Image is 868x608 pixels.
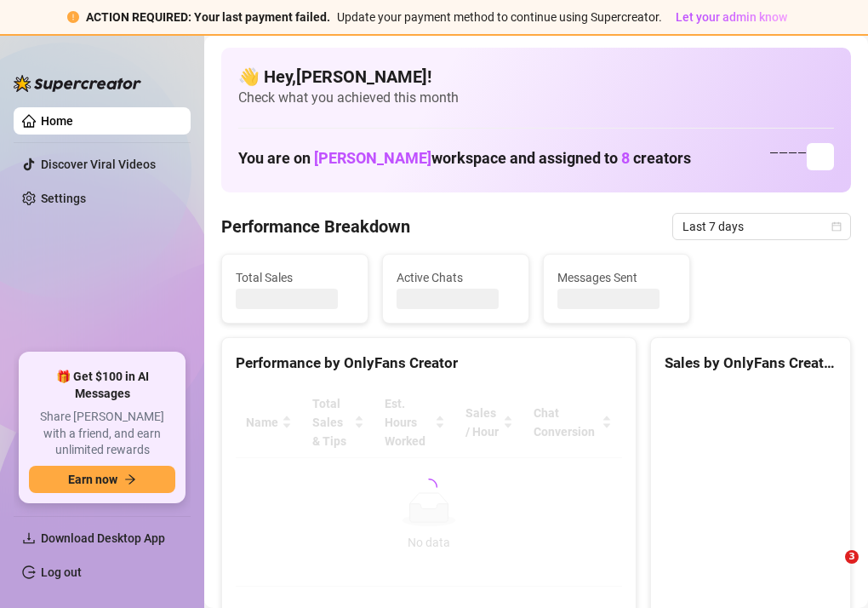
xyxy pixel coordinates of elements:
a: Discover Viral Videos [41,158,156,171]
span: calendar [831,221,842,232]
span: exclamation-circle [67,11,79,23]
span: Last 7 days [682,214,841,239]
span: 3 [845,550,859,564]
img: logo-BBDzfeDw.svg [14,75,141,92]
div: Sales by OnlyFans Creator [665,352,837,375]
span: Download Desktop App [41,531,165,545]
a: Settings [41,192,86,205]
span: loading [417,474,441,498]
span: Update your payment method to continue using Supercreator. [337,10,662,24]
span: Total Sales [236,268,354,287]
a: Home [41,114,73,128]
span: [PERSON_NAME] [314,149,431,167]
span: Check what you achieved this month [238,89,834,107]
strong: ACTION REQUIRED: Your last payment failed. [86,10,330,24]
button: Earn nowarrow-right [29,466,175,493]
h4: Performance Breakdown [221,215,410,238]
span: Active Chats [397,268,515,287]
div: Performance by OnlyFans Creator [236,352,622,375]
span: Messages Sent [557,268,676,287]
span: Share [PERSON_NAME] with a friend, and earn unlimited rewards [29,409,175,459]
a: Log out [41,565,82,579]
span: arrow-right [124,473,136,485]
h4: 👋 Hey, [PERSON_NAME] ! [238,65,834,89]
button: Let your admin know [669,7,794,27]
span: download [22,531,36,545]
div: — — — — [769,143,834,170]
iframe: Intercom live chat [810,550,851,591]
span: Let your admin know [676,10,787,24]
h1: You are on workspace and assigned to creators [238,149,691,168]
span: 8 [621,149,630,167]
span: Earn now [68,473,117,486]
span: 🎁 Get $100 in AI Messages [29,369,175,402]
